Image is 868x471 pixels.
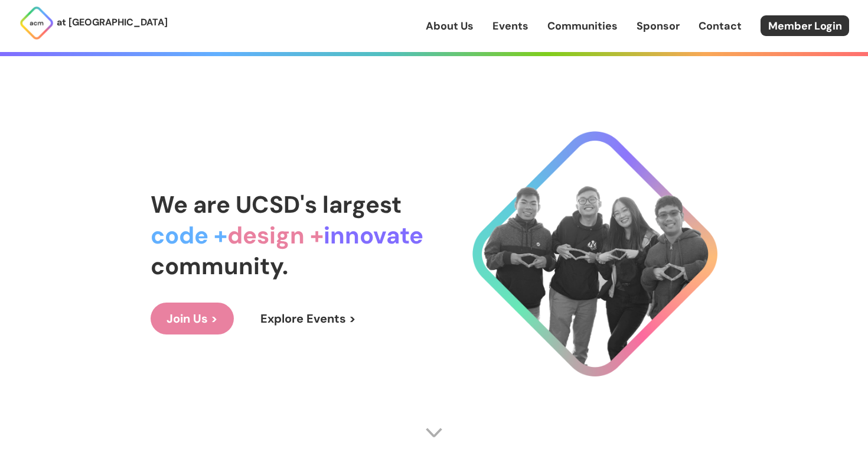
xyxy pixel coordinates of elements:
a: Member Login [761,15,849,36]
span: We are UCSD's largest [151,189,402,220]
img: Cool Logo [472,131,717,376]
a: Events [492,18,528,34]
a: Sponsor [637,18,680,34]
a: Contact [699,18,742,34]
p: at [GEOGRAPHIC_DATA] [57,15,168,30]
span: community. [151,251,288,281]
span: design + [227,220,324,251]
a: Communities [547,18,618,34]
a: at [GEOGRAPHIC_DATA] [19,5,168,41]
a: About Us [426,18,474,34]
img: ACM Logo [19,5,54,41]
a: Explore Events > [244,303,372,334]
span: innovate [324,220,423,251]
img: Scroll Arrow [425,424,443,441]
span: code + [151,220,227,251]
a: Join Us > [151,303,234,334]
